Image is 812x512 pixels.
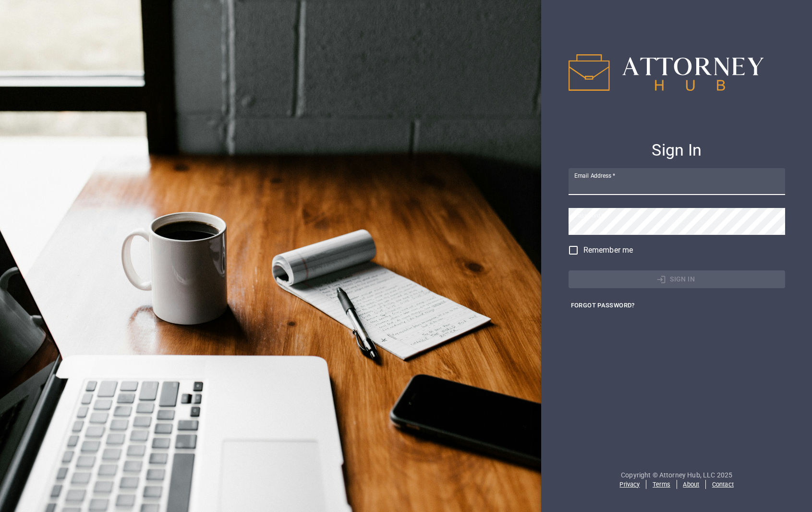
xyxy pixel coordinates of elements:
label: Email Address [574,171,615,180]
button: Forgot Password? [569,298,637,313]
a: Terms [653,481,670,488]
img: IPAH logo [569,54,764,91]
a: Contact [712,481,734,488]
a: Privacy [619,481,640,488]
a: About [683,481,699,488]
span: Remember me [583,244,633,256]
h4: Sign In [569,140,785,160]
label: Password [574,211,604,219]
p: Copyright © Attorney Hub, LLC 2025 [569,470,785,480]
